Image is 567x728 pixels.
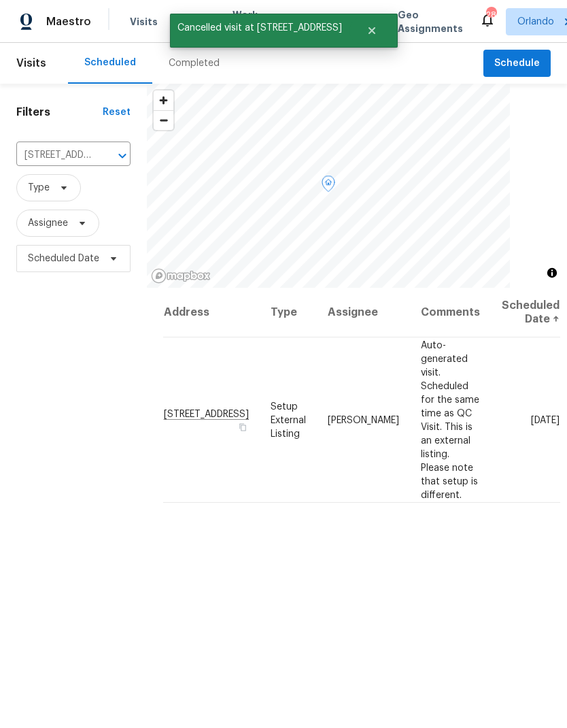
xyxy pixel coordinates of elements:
canvas: Map [147,84,510,288]
div: Map marker [322,176,335,197]
th: Assignee [317,288,410,337]
span: [DATE] [531,415,560,425]
span: Cancelled visit at [STREET_ADDRESS] [170,14,349,42]
span: Scheduled Date [28,252,99,265]
th: Address [163,288,260,337]
th: Comments [410,288,491,337]
div: Reset [103,105,131,119]
input: Search for an address... [16,145,92,166]
div: 28 [486,8,496,22]
th: Scheduled Date ↑ [491,288,560,337]
button: Zoom in [154,90,173,110]
span: Toggle attribution [548,265,556,280]
span: Type [28,181,50,195]
a: Mapbox homepage [151,268,211,284]
div: Completed [169,56,220,70]
div: Scheduled [84,56,136,69]
button: Copy Address [237,420,249,433]
button: Schedule [483,50,551,78]
button: Toggle attribution [544,265,560,281]
span: Zoom out [154,111,173,130]
h1: Filters [16,105,103,119]
span: Auto-generated visit. Scheduled for the same time as QC Visit. This is an external listing. Pleas... [421,340,479,499]
span: Work Orders [233,8,267,35]
span: Geo Assignments [398,8,463,35]
button: Close [349,17,394,44]
span: Maestro [46,15,91,29]
span: Schedule [494,55,540,72]
span: Visits [130,15,158,29]
button: Zoom out [154,110,173,130]
span: Setup External Listing [271,401,306,438]
button: Open [113,146,132,165]
span: [PERSON_NAME] [328,415,399,425]
span: Assignee [28,216,68,230]
th: Type [260,288,317,337]
span: Orlando [517,15,554,29]
span: Visits [16,48,46,78]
